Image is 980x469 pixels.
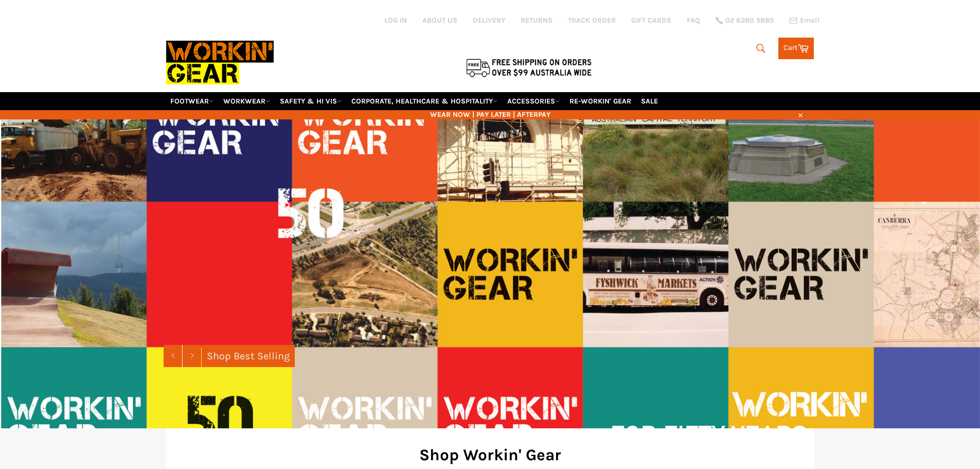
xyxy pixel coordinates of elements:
[789,16,819,25] a: Email
[631,15,671,25] a: GIFT CARDS
[182,444,799,466] h2: Shop Workin' Gear
[166,110,814,119] span: WEAR NOW | PAY LATER | AFTERPAY
[166,33,274,92] img: Workin Gear leaders in Workwear, Safety Boots, PPE, Uniforms. Australia's No.1 in Workwear
[202,345,295,367] a: Shop Best Selling
[568,15,616,25] a: TRACK ORDER
[778,38,814,59] a: Cart
[521,15,553,25] a: RETURNS
[687,15,700,25] a: FAQ
[716,17,774,24] a: 02 6280 5885
[219,92,274,110] a: WORKWEAR
[166,92,218,110] a: FOOTWEAR
[565,92,635,110] a: RE-WORKIN' GEAR
[422,15,457,25] a: ABOUT US
[384,16,407,25] a: Log in
[503,92,564,110] a: ACCESSORIES
[637,92,662,110] a: SALE
[347,92,502,110] a: CORPORATE, HEALTHCARE & HOSPITALITY
[800,17,819,24] span: Email
[276,92,346,110] a: SAFETY & HI VIS
[725,17,774,24] span: 02 6280 5885
[473,15,505,25] a: DELIVERY
[465,57,593,78] img: Flat $9.95 shipping Australia wide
